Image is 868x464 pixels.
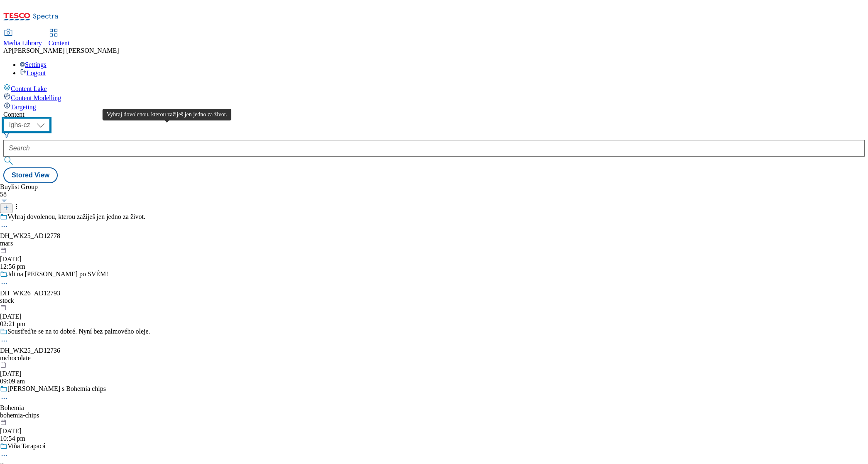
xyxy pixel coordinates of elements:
svg: Search Filters [3,132,10,138]
span: Content Modelling [11,94,61,101]
span: Content [49,39,70,47]
div: Soustřeďte se na to dobré. Nyní bez palmového oleje. [7,328,150,335]
a: Targeting [3,102,865,111]
a: Settings [20,61,47,68]
a: Logout [20,69,46,76]
a: Content Modelling [3,93,865,102]
div: Content [3,111,865,118]
a: Media Library [3,29,42,47]
span: [PERSON_NAME] [PERSON_NAME] [12,47,119,54]
a: Content Lake [3,83,865,93]
span: Targeting [11,103,36,110]
span: AP [3,47,12,54]
span: Media Library [3,39,42,47]
div: Jdi na [PERSON_NAME] po SVÉM! [7,270,108,278]
div: Viña Tarapacá [7,442,45,450]
div: [PERSON_NAME] s Bohemia chips [7,385,106,393]
div: Vyhraj dovolenou, kterou zažiješ jen jedno za život. [7,213,145,221]
button: Stored View [3,167,58,183]
input: Search [3,140,865,157]
span: Content Lake [11,85,47,92]
a: Content [49,29,70,47]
